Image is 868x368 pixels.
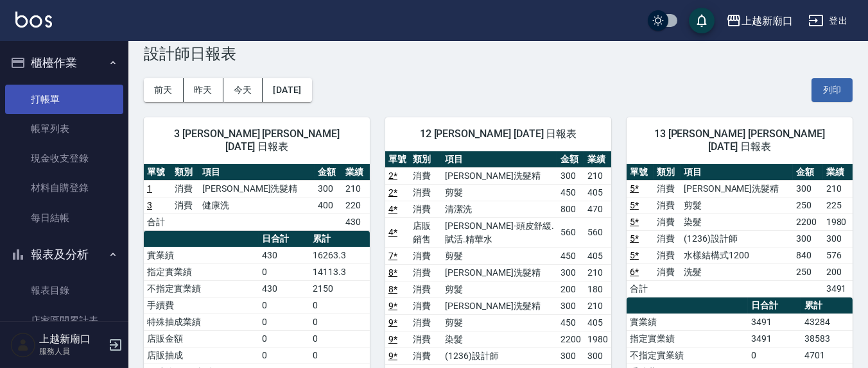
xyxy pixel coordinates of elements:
td: 405 [584,184,611,201]
button: [DATE] [263,78,311,102]
td: 400 [315,197,342,213]
td: 消費 [410,297,442,314]
td: 0 [309,314,370,330]
th: 項目 [442,151,557,168]
button: 報表及分析 [5,238,123,271]
td: 染髮 [681,213,793,230]
td: 店販銷售 [410,217,442,247]
th: 金額 [557,151,584,168]
td: 430 [259,247,309,263]
th: 單號 [144,164,171,181]
td: 4701 [801,347,853,364]
th: 項目 [199,164,315,181]
th: 類別 [654,164,681,181]
td: 消費 [654,180,681,197]
td: 0 [259,347,309,364]
td: 清潔洗 [442,201,557,217]
a: 店家區間累計表 [5,306,123,335]
td: 210 [823,180,853,197]
td: 43284 [801,314,853,330]
th: 金額 [793,164,822,181]
td: 180 [584,281,611,297]
td: 消費 [171,197,199,213]
button: 前天 [144,78,184,102]
td: 470 [584,201,611,217]
td: 0 [259,297,309,314]
td: 14113.3 [309,263,370,280]
th: 日合計 [259,231,309,247]
td: 300 [315,180,342,197]
td: 指定實業績 [144,263,259,280]
td: 消費 [410,184,442,201]
td: 指定實業績 [627,330,748,347]
td: 430 [259,280,309,297]
a: 報表目錄 [5,276,123,305]
td: 210 [342,180,370,197]
td: 225 [823,197,853,213]
th: 類別 [171,164,199,181]
td: 水樣結構式1200 [681,247,793,263]
td: 店販金額 [144,330,259,347]
td: 消費 [410,347,442,364]
td: [PERSON_NAME]-頭皮舒緩.賦活.精華水 [442,217,557,247]
a: 打帳單 [5,85,123,114]
td: 3491 [748,314,801,330]
button: 登出 [803,9,853,33]
td: 0 [259,263,309,280]
div: 上越新廟口 [742,13,793,29]
td: 300 [557,297,584,314]
td: [PERSON_NAME]洗髮精 [442,297,557,314]
td: 0 [259,330,309,347]
p: 服務人員 [39,346,105,357]
td: 16263.3 [309,247,370,263]
td: [PERSON_NAME]洗髮精 [681,180,793,197]
td: (1236)設計師 [681,230,793,247]
td: 手續費 [144,297,259,314]
td: 洗髮 [681,263,793,280]
span: 3 [PERSON_NAME] [PERSON_NAME] [DATE] 日報表 [159,128,354,153]
a: 帳單列表 [5,114,123,144]
td: 560 [557,217,584,247]
td: 消費 [654,263,681,280]
td: [PERSON_NAME]洗髮精 [442,167,557,184]
td: 300 [557,167,584,184]
td: 消費 [410,264,442,281]
td: 消費 [410,281,442,297]
td: 300 [584,347,611,364]
td: 消費 [410,314,442,331]
td: 消費 [410,201,442,217]
td: 0 [309,330,370,347]
a: 3 [147,200,152,210]
th: 日合計 [748,297,801,314]
td: 430 [342,213,370,230]
button: save [689,8,715,33]
a: 現金收支登錄 [5,144,123,173]
td: 300 [557,264,584,281]
td: [PERSON_NAME]洗髮精 [199,180,315,197]
a: 材料自購登錄 [5,173,123,203]
th: 項目 [681,164,793,181]
td: 405 [584,314,611,331]
td: 840 [793,247,822,263]
h3: 設計師日報表 [144,45,853,63]
td: 450 [557,184,584,201]
td: 250 [793,263,822,280]
td: 2200 [793,213,822,230]
td: 0 [748,347,801,364]
td: 實業績 [144,247,259,263]
td: 不指定實業績 [627,347,748,364]
td: 200 [823,263,853,280]
td: 405 [584,247,611,264]
td: 剪髮 [681,197,793,213]
td: 剪髮 [442,247,557,264]
td: 300 [823,230,853,247]
td: 店販抽成 [144,347,259,364]
th: 業績 [584,151,611,168]
button: 今天 [223,78,263,102]
td: 消費 [171,180,199,197]
td: 250 [793,197,822,213]
td: 合計 [144,213,171,230]
td: 300 [557,347,584,364]
td: 健康洗 [199,197,315,213]
img: Logo [15,12,52,28]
